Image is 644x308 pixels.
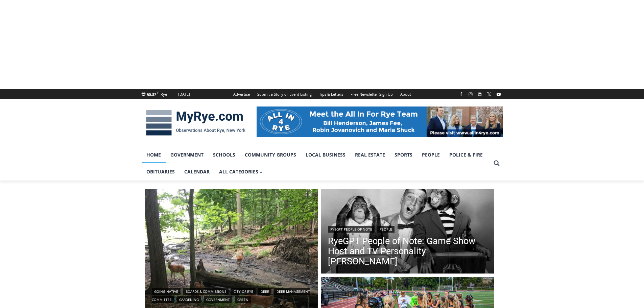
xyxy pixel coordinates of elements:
div: [DATE] [178,91,190,97]
a: Sports [390,146,417,163]
a: Boards & Commissions [183,288,229,295]
a: Submit a Story or Event Listing [254,89,315,99]
a: People [377,226,395,233]
a: Going Native [152,288,181,295]
a: Obituaries [142,163,180,180]
a: Tips & Letters [315,89,347,99]
button: View Search Form [491,157,503,169]
span: 65.37 [147,92,156,97]
a: Schools [208,146,240,163]
a: Read More RyeGPT People of Note: Game Show Host and TV Personality Garry Moore [321,189,494,276]
a: Community Groups [240,146,301,163]
a: YouTube [495,90,503,98]
img: MyRye.com [142,105,250,140]
div: Rye [161,91,167,97]
a: Local Business [301,146,350,163]
a: X [485,90,493,98]
a: Calendar [180,163,214,180]
a: RyeGPT People of Note [328,226,375,233]
a: Free Newsletter Sign Up [347,89,397,99]
a: Linkedin [476,90,484,98]
a: About [397,89,415,99]
a: Real Estate [350,146,390,163]
a: Advertise [230,89,254,99]
div: | | | | | | | [152,287,311,303]
a: Government [204,296,232,303]
a: RyeGPT People of Note: Game Show Host and TV Personality [PERSON_NAME] [328,236,487,266]
a: City of Rye [231,288,256,295]
a: Police & Fire [445,146,487,163]
a: Green [235,296,251,303]
a: Government [166,146,208,163]
a: Gardening [177,296,201,303]
a: All Categories [214,163,268,180]
span: F [157,91,159,94]
div: | [328,224,487,233]
nav: Secondary Navigation [230,89,415,99]
a: People [417,146,445,163]
img: (PHOTO: Publicity photo of Garry Moore with his guests, the Marquis Chimps, from The Garry Moore ... [321,189,494,276]
a: Home [142,146,166,163]
span: All Categories [219,168,263,175]
img: All in for Rye [257,106,503,137]
a: Facebook [457,90,465,98]
a: Instagram [467,90,475,98]
nav: Primary Navigation [142,146,491,181]
a: Deer [258,288,271,295]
